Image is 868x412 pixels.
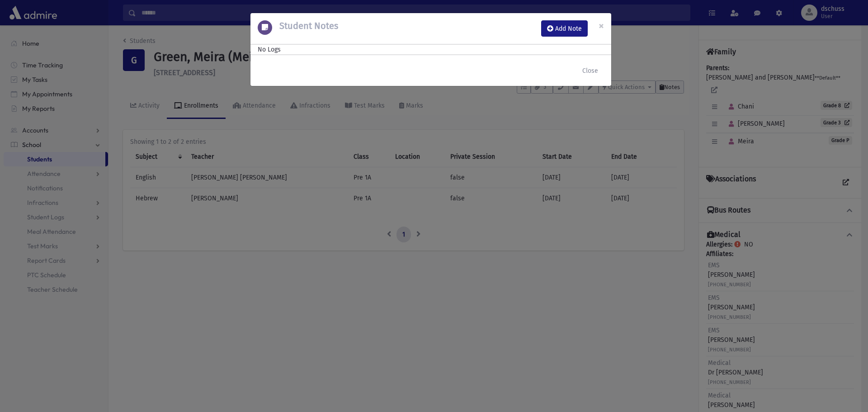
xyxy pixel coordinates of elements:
button: Close [576,62,604,79]
h5: Student Notes [272,20,338,31]
button: Close [591,13,611,38]
div: No Logs [258,45,604,54]
span: × [599,19,604,32]
button: Add Note [541,20,588,37]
